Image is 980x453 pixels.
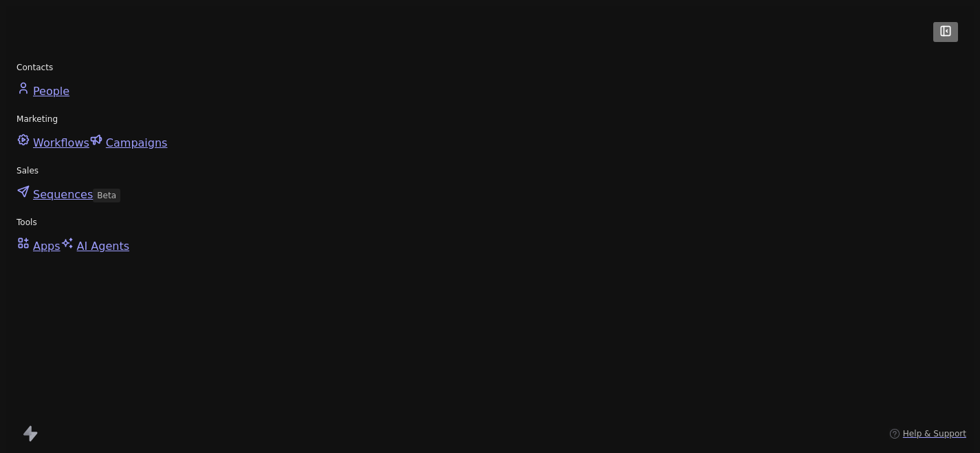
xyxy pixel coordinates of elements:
span: Sales [17,161,39,180]
a: Campaigns [89,129,168,156]
a: SequencesBeta [17,180,120,207]
span: Help & Support [903,428,966,439]
span: Contacts [17,58,53,77]
a: Apps [17,232,61,259]
a: Workflows [17,129,89,156]
span: Workflows [33,136,89,149]
span: Marketing [17,109,58,129]
span: Sequences [33,188,93,201]
span: Campaigns [106,136,168,149]
a: Help & Support [889,428,966,439]
a: People [17,77,69,104]
span: People [33,85,69,98]
span: AI Agents [77,240,129,253]
span: Beta [93,189,120,202]
a: AI Agents [61,232,129,259]
span: Tools [17,213,37,232]
span: Apps [33,240,61,253]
